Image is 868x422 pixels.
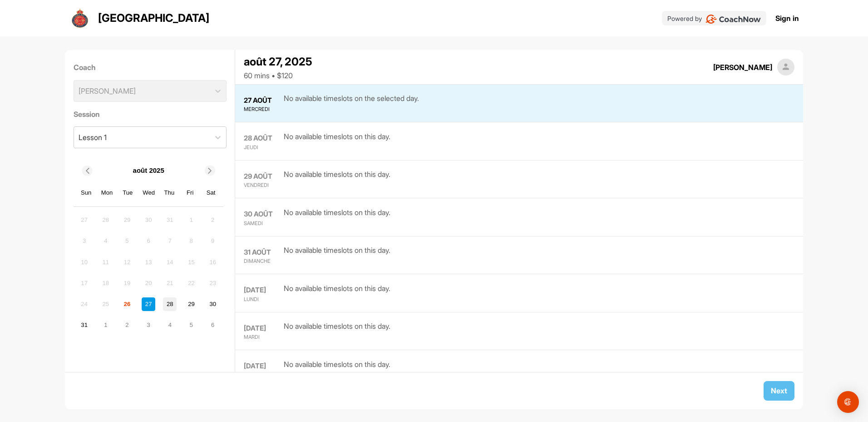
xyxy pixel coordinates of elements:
[244,171,281,182] div: 29 AOÛT
[142,276,155,290] div: Not available Wednesday, August 20th, 2025
[185,297,198,311] div: Choose Friday, August 29th, 2025
[120,213,134,227] div: Not available Tuesday, July 29th, 2025
[78,318,91,332] div: Choose Sunday, August 31st, 2025
[78,213,91,227] div: Not available Sunday, July 27th, 2025
[667,14,702,23] p: Powered by
[244,144,281,151] div: JEUDI
[244,54,312,70] div: août 27, 2025
[284,131,390,151] div: No available timeslots on this day.
[244,333,281,341] div: MARDI
[284,93,419,113] div: No available timeslots on the selected day.
[99,213,113,227] div: Not available Monday, July 28th, 2025
[133,166,164,176] p: août 2025
[163,255,177,269] div: Not available Thursday, August 14th, 2025
[120,255,134,269] div: Not available Tuesday, August 12th, 2025
[284,207,390,227] div: No available timeslots on this day.
[142,318,155,332] div: Choose Wednesday, September 3rd, 2025
[74,109,227,120] label: Session
[775,13,799,24] a: Sign in
[99,318,113,332] div: Choose Monday, September 1st, 2025
[244,181,281,189] div: VENDREDI
[244,95,281,106] div: 27 AOÛT
[185,255,198,269] div: Not available Friday, August 15th, 2025
[142,255,155,269] div: Not available Wednesday, August 13th, 2025
[206,297,220,311] div: Choose Saturday, August 30th, 2025
[244,323,281,334] div: [DATE]
[163,213,177,227] div: Not available Thursday, July 31st, 2025
[244,70,312,81] div: 60 mins • $120
[163,318,177,332] div: Choose Thursday, September 4th, 2025
[837,391,859,413] div: Open Intercom Messenger
[764,381,794,401] button: Next
[122,187,134,199] div: Tue
[163,234,177,248] div: Not available Thursday, August 7th, 2025
[163,187,175,199] div: Thu
[74,62,227,73] label: Coach
[184,187,196,199] div: Fri
[76,212,221,333] div: month 2025-08
[142,213,155,227] div: Not available Wednesday, July 30th, 2025
[99,276,113,290] div: Not available Monday, August 18th, 2025
[185,318,198,332] div: Choose Friday, September 5th, 2025
[142,297,155,311] div: Choose Wednesday, August 27th, 2025
[78,234,91,248] div: Not available Sunday, August 3rd, 2025
[206,213,220,227] div: Not available Saturday, August 2nd, 2025
[244,372,281,379] div: MERCREDI
[244,209,281,220] div: 30 AOÛT
[206,276,220,290] div: Not available Saturday, August 23rd, 2025
[120,318,134,332] div: Choose Tuesday, September 2nd, 2025
[78,297,91,311] div: Not available Sunday, August 24th, 2025
[284,169,390,189] div: No available timeslots on this day.
[205,187,217,199] div: Sat
[185,234,198,248] div: Not available Friday, August 8th, 2025
[78,255,91,269] div: Not available Sunday, August 10th, 2025
[99,255,113,269] div: Not available Monday, August 11th, 2025
[120,234,134,248] div: Not available Tuesday, August 5th, 2025
[244,361,281,372] div: [DATE]
[79,132,107,143] div: Lesson 1
[185,213,198,227] div: Not available Friday, August 1st, 2025
[206,318,220,332] div: Choose Saturday, September 6th, 2025
[244,105,281,113] div: MERCREDI
[284,245,390,265] div: No available timeslots on this day.
[80,187,92,199] div: Sun
[244,296,281,303] div: LUNDI
[244,285,281,296] div: [DATE]
[244,257,281,265] div: DIMANCHE
[120,276,134,290] div: Not available Tuesday, August 19th, 2025
[206,255,220,269] div: Not available Saturday, August 16th, 2025
[244,133,281,144] div: 28 AOÛT
[99,297,113,311] div: Not available Monday, August 25th, 2025
[185,276,198,290] div: Not available Friday, August 22nd, 2025
[713,62,772,73] div: [PERSON_NAME]
[120,297,134,311] div: Choose Tuesday, August 26th, 2025
[101,187,113,199] div: Mon
[163,276,177,290] div: Not available Thursday, August 21st, 2025
[143,187,154,199] div: Wed
[98,10,209,26] p: [GEOGRAPHIC_DATA]
[163,297,177,311] div: Choose Thursday, August 28th, 2025
[69,7,91,29] img: logo
[777,59,794,76] img: square_default-ef6cabf814de5a2bf16c804365e32c732080f9872bdf737d349900a9daf73cf9.png
[284,359,390,379] div: No available timeslots on this day.
[284,283,390,303] div: No available timeslots on this day.
[99,234,113,248] div: Not available Monday, August 4th, 2025
[78,276,91,290] div: Not available Sunday, August 17th, 2025
[142,234,155,248] div: Not available Wednesday, August 6th, 2025
[284,321,390,341] div: No available timeslots on this day.
[705,15,761,24] img: CoachNow
[206,234,220,248] div: Not available Saturday, August 9th, 2025
[244,220,281,227] div: SAMEDI
[244,247,281,258] div: 31 AOÛT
